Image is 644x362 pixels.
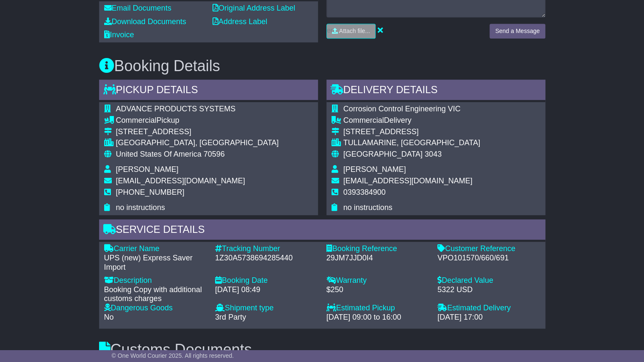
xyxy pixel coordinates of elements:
[343,165,406,174] span: [PERSON_NAME]
[116,165,179,174] span: [PERSON_NAME]
[213,17,267,26] a: Address Label
[116,150,202,158] span: United States Of America
[104,254,207,272] div: UPS (new) Express Saver Import
[343,116,480,125] div: Delivery
[343,105,461,113] span: Corrosion Control Engineering VIC
[326,276,429,285] div: Warranty
[99,219,545,242] div: Service Details
[215,313,246,321] span: 3rd Party
[489,24,545,39] button: Send a Message
[99,58,545,75] h3: Booking Details
[343,177,473,185] span: [EMAIL_ADDRESS][DOMAIN_NAME]
[343,116,384,124] span: Commercial
[326,304,429,313] div: Estimated Pickup
[116,116,157,124] span: Commercial
[104,276,207,285] div: Description
[104,313,114,321] span: No
[343,203,392,212] span: no instructions
[326,80,545,102] div: Delivery Details
[437,304,540,313] div: Estimated Delivery
[326,313,429,322] div: [DATE] 09:00 to 16:00
[326,285,429,295] div: $250
[116,116,279,125] div: Pickup
[104,304,207,313] div: Dangerous Goods
[343,138,480,148] div: TULLAMARINE, [GEOGRAPHIC_DATA]
[437,276,540,285] div: Declared Value
[116,105,236,113] span: ADVANCE PRODUCTS SYSTEMS
[343,127,480,137] div: [STREET_ADDRESS]
[104,30,134,39] a: Invoice
[116,127,279,137] div: [STREET_ADDRESS]
[437,244,540,254] div: Customer Reference
[215,285,318,295] div: [DATE] 08:49
[425,150,442,158] span: 3043
[215,304,318,313] div: Shipment type
[104,17,186,26] a: Download Documents
[437,285,540,295] div: 5322 USD
[326,254,429,263] div: 29JM7JJD0I4
[204,150,225,158] span: 70596
[99,341,545,358] h3: Customs Documents
[437,313,540,322] div: [DATE] 17:00
[104,285,207,304] div: Booking Copy with additional customs charges
[343,188,386,196] span: 0393384900
[215,244,318,254] div: Tracking Number
[116,177,245,185] span: [EMAIL_ADDRESS][DOMAIN_NAME]
[99,80,318,102] div: Pickup Details
[116,188,185,196] span: [PHONE_NUMBER]
[104,244,207,254] div: Carrier Name
[343,150,423,158] span: [GEOGRAPHIC_DATA]
[112,352,234,359] span: © One World Courier 2025. All rights reserved.
[215,276,318,285] div: Booking Date
[326,244,429,254] div: Booking Reference
[213,4,295,12] a: Original Address Label
[437,254,540,263] div: VPO101570/660/691
[116,138,279,148] div: [GEOGRAPHIC_DATA], [GEOGRAPHIC_DATA]
[215,254,318,263] div: 1Z30A5738694285440
[104,4,171,12] a: Email Documents
[116,203,165,212] span: no instructions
